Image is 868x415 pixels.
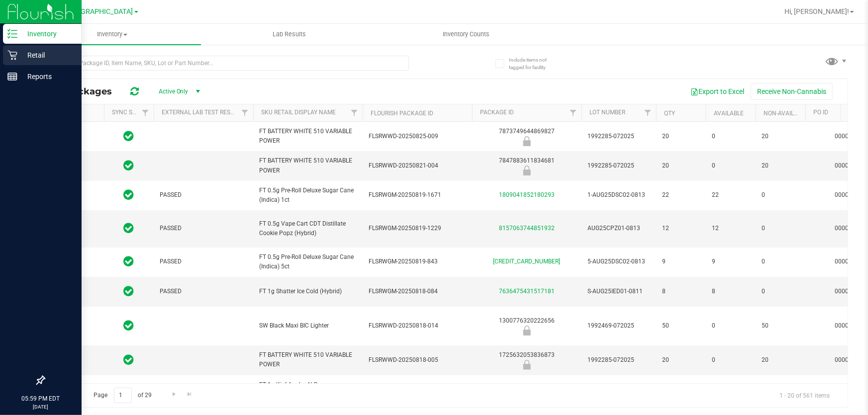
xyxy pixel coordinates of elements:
[712,321,750,331] span: 0
[712,257,750,266] span: 9
[4,394,77,403] p: 05:59 PM EDT
[369,287,466,296] span: FLSRWGM-20250818-084
[4,403,77,411] p: [DATE]
[259,287,357,296] span: FT 1g Shatter Ice Cold (Hybrid)
[369,132,466,141] span: FLSRWWD-20250825-009
[369,321,466,331] span: FLSRWWD-20250818-014
[662,224,700,233] span: 12
[371,110,433,117] a: Flourish Package ID
[124,353,134,367] span: In Sync
[835,162,863,169] a: 00001047
[587,132,650,141] span: 1992285-072025
[160,190,247,200] span: PASSED
[471,156,583,175] div: 7847883611834681
[509,56,559,71] span: Include items not tagged for facility
[369,190,466,200] span: FLSRWGM-20250819-1671
[662,190,700,200] span: 22
[662,161,700,170] span: 20
[259,321,357,331] span: SW Black Maxi BIC Lighter
[662,257,700,266] span: 9
[160,224,247,233] span: PASSED
[662,355,700,365] span: 20
[167,388,181,401] a: Go to the next page
[762,321,799,331] span: 50
[664,110,675,117] a: Qty
[259,252,357,271] span: FT 0.5g Pre-Roll Deluxe Sugar Cane (Indica) 5ct
[762,161,799,170] span: 20
[764,110,808,117] a: Non-Available
[662,287,700,296] span: 8
[369,161,466,170] span: FLSRWWD-20250821-004
[662,321,700,331] span: 50
[813,109,828,116] a: PO ID
[471,136,583,146] div: Newly Received
[762,190,799,200] span: 0
[124,319,134,332] span: In Sync
[835,133,863,140] a: 00001048
[137,104,154,121] a: Filter
[835,258,863,265] a: 00001048
[684,83,751,100] button: Export to Excel
[471,127,583,146] div: 7873749644869827
[712,224,750,233] span: 12
[124,254,134,268] span: In Sync
[259,350,357,369] span: FT BATTERY WHITE 510 VARIABLE POWER
[587,257,650,266] span: 5-AUG25DSC02-0813
[259,30,319,39] span: Lab Results
[201,24,378,45] a: Lab Results
[835,288,863,295] a: 00001048
[762,224,799,233] span: 0
[429,30,503,39] span: Inventory Counts
[712,132,750,141] span: 0
[712,287,750,296] span: 8
[369,355,466,365] span: FLSRWWD-20250818-005
[587,355,650,365] span: 1992285-072025
[17,49,77,61] p: Retail
[160,257,247,266] span: PASSED
[714,110,744,117] a: Available
[124,159,134,172] span: In Sync
[712,355,750,365] span: 0
[346,104,363,121] a: Filter
[124,129,134,143] span: In Sync
[587,161,650,170] span: 1992285-072025
[762,257,799,266] span: 0
[565,104,581,121] a: Filter
[762,287,799,296] span: 0
[762,132,799,141] span: 20
[762,355,799,365] span: 20
[261,109,336,116] a: Sku Retail Display Name
[259,156,357,175] span: FT BATTERY WHITE 510 VARIABLE POWER
[65,7,133,16] span: [GEOGRAPHIC_DATA]
[259,127,357,146] span: FT BATTERY WHITE 510 VARIABLE POWER
[587,287,650,296] span: S-AUG25IED01-0811
[7,50,17,60] inline-svg: Retail
[259,380,357,399] span: FT 1g Kief Apples N Bananas x Pancakes Jealousy (Hybrid)
[471,360,583,370] div: Newly Received
[85,388,160,403] span: Page of 29
[471,316,583,335] div: 1300776320222656
[7,29,17,39] inline-svg: Inventory
[160,287,247,296] span: PASSED
[7,72,17,82] inline-svg: Reports
[499,288,555,295] a: 7636475431517181
[124,382,134,396] span: In Sync
[17,28,77,40] p: Inventory
[259,219,357,238] span: FT 0.5g Vape Cart CDT Distillate Cookie Popz (Hybrid)
[712,161,750,170] span: 0
[835,322,863,329] a: 00001046
[237,104,253,121] a: Filter
[499,225,555,232] a: 8157063744851932
[772,388,838,403] span: 1 - 20 of 561 items
[183,388,197,401] a: Go to the last page
[835,191,863,198] a: 00001048
[162,109,240,116] a: External Lab Test Result
[114,388,132,403] input: 1
[124,188,134,202] span: In Sync
[784,7,849,15] span: Hi, [PERSON_NAME]!
[835,225,863,232] a: 00001048
[587,224,650,233] span: AUG25CPZ01-0813
[480,109,514,116] a: Package ID
[712,190,750,200] span: 22
[640,104,656,121] a: Filter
